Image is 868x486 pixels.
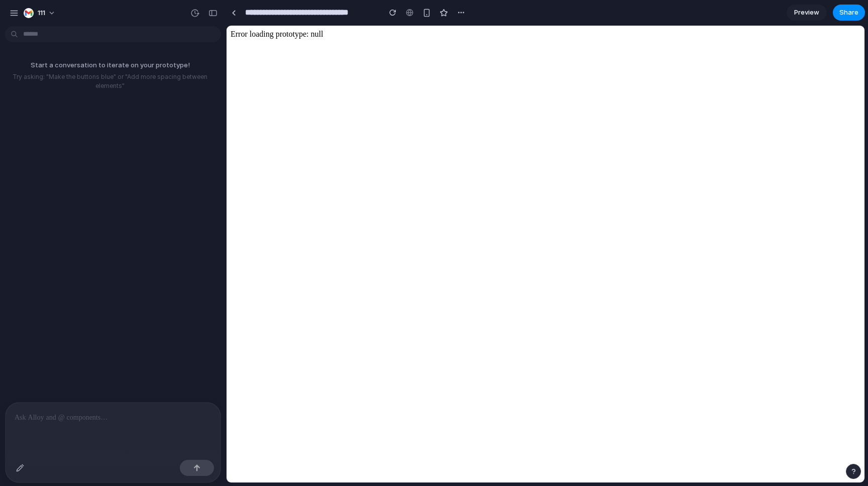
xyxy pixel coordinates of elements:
button: 111 [20,5,61,21]
body: Error loading prototype: null [4,4,634,453]
a: Preview [787,5,827,21]
span: Preview [794,8,819,18]
span: Share [839,8,858,18]
p: Start a conversation to iterate on your prototype! [4,60,216,70]
p: Try asking: "Make the buttons blue" or "Add more spacing between elements" [4,72,216,90]
span: 111 [38,8,45,18]
button: Share [833,5,865,21]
